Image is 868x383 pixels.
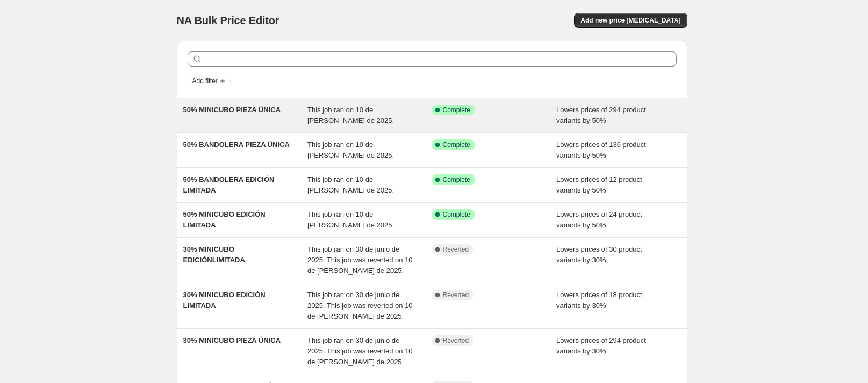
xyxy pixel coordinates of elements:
span: Add new price [MEDICAL_DATA] [580,16,680,25]
span: Lowers prices of 136 product variants by 50% [556,141,646,159]
span: Lowers prices of 12 product variants by 50% [556,175,642,194]
span: Add filter [192,77,218,85]
span: Lowers prices of 294 product variants by 50% [556,106,646,124]
span: Complete [443,210,470,219]
span: This job ran on 30 de junio de 2025. This job was reverted on 10 de [PERSON_NAME] de 2025. [307,245,413,275]
span: 30% MINICUBO EDICIÓNLIMITADA [183,245,245,264]
button: Add new price [MEDICAL_DATA] [574,13,687,28]
span: Reverted [443,336,469,345]
span: 30% MINICUBO PIEZA ÚNICA [183,336,281,344]
span: 30% MINICUBO EDICIÓN LIMITADA [183,291,266,310]
span: Reverted [443,245,469,254]
button: Add filter [188,75,231,87]
span: 50% MINICUBO PIEZA ÚNICA [183,106,281,114]
span: Lowers prices of 18 product variants by 30% [556,291,642,310]
span: This job ran on 10 de [PERSON_NAME] de 2025. [307,141,394,159]
span: Lowers prices of 294 product variants by 30% [556,336,646,355]
span: Complete [443,106,470,114]
span: Lowers prices of 24 product variants by 50% [556,210,642,229]
span: NA Bulk Price Editor [177,14,279,26]
span: 50% BANDOLERA EDICIÓN LIMITADA [183,175,275,194]
span: Complete [443,141,470,149]
span: Complete [443,175,470,184]
span: 50% MINICUBO EDICIÓN LIMITADA [183,210,266,229]
span: This job ran on 10 de [PERSON_NAME] de 2025. [307,106,394,124]
span: Lowers prices of 30 product variants by 30% [556,245,642,264]
span: 50% BANDOLERA PIEZA ÚNICA [183,141,290,149]
span: This job ran on 30 de junio de 2025. This job was reverted on 10 de [PERSON_NAME] de 2025. [307,291,413,320]
span: This job ran on 10 de [PERSON_NAME] de 2025. [307,175,394,194]
span: Reverted [443,291,469,299]
span: This job ran on 10 de [PERSON_NAME] de 2025. [307,210,394,229]
span: This job ran on 30 de junio de 2025. This job was reverted on 10 de [PERSON_NAME] de 2025. [307,336,413,366]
